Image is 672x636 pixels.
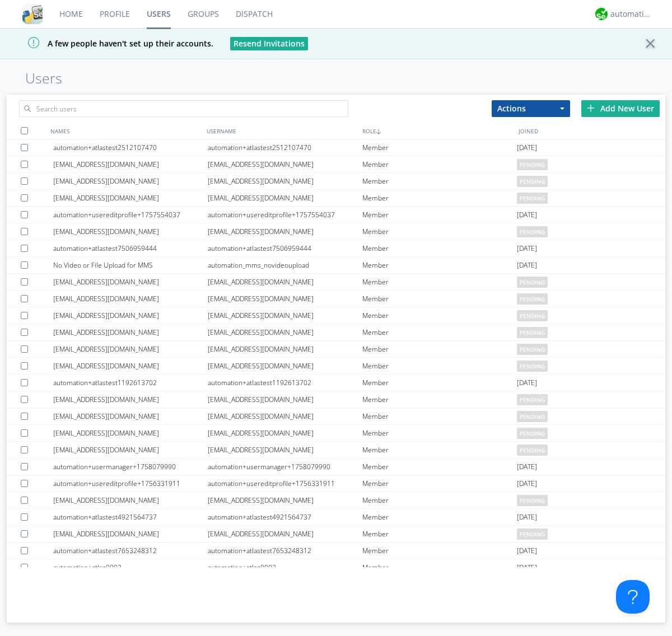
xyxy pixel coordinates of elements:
[362,526,517,542] div: Member
[362,559,517,576] div: Member
[362,274,517,290] div: Member
[7,190,665,207] a: [EMAIL_ADDRESS][DOMAIN_NAME][EMAIL_ADDRESS][DOMAIN_NAME]Memberpending
[517,411,548,422] span: pending
[53,408,208,424] div: [EMAIL_ADDRESS][DOMAIN_NAME]
[517,176,548,187] span: pending
[204,123,360,139] div: USERNAME
[492,100,570,117] button: Actions
[517,139,537,156] span: [DATE]
[208,425,362,441] div: [EMAIL_ADDRESS][DOMAIN_NAME]
[53,375,208,391] div: automation+atlastest1192613702
[53,190,208,206] div: [EMAIL_ADDRESS][DOMAIN_NAME]
[22,4,43,24] img: cddb5a64eb264b2086981ab96f4c1ba7
[7,375,665,391] a: automation+atlastest1192613702automation+atlastest1192613702Member[DATE]
[7,291,665,307] a: [EMAIL_ADDRESS][DOMAIN_NAME][EMAIL_ADDRESS][DOMAIN_NAME]Memberpending
[53,257,208,273] div: No Video or File Upload for MMS
[48,123,204,139] div: NAMES
[7,207,665,223] a: automation+usereditprofile+1757554037automation+usereditprofile+1757554037Member[DATE]
[362,223,517,240] div: Member
[53,475,208,492] div: automation+usereditprofile+1756331911
[7,425,665,442] a: [EMAIL_ADDRESS][DOMAIN_NAME][EMAIL_ADDRESS][DOMAIN_NAME]Memberpending
[362,240,517,256] div: Member
[208,240,362,256] div: automation+atlastest7506959444
[208,207,362,223] div: automation+usereditprofile+1757554037
[208,358,362,374] div: [EMAIL_ADDRESS][DOMAIN_NAME]
[610,8,652,20] div: automation+atlas
[517,428,548,439] span: pending
[517,559,537,576] span: [DATE]
[517,344,548,355] span: pending
[7,358,665,375] a: [EMAIL_ADDRESS][DOMAIN_NAME][EMAIL_ADDRESS][DOMAIN_NAME]Memberpending
[7,274,665,291] a: [EMAIL_ADDRESS][DOMAIN_NAME][EMAIL_ADDRESS][DOMAIN_NAME]Memberpending
[517,529,548,540] span: pending
[7,459,665,475] a: automation+usermanager+1758079990automation+usermanager+1758079990Member[DATE]
[7,324,665,341] a: [EMAIL_ADDRESS][DOMAIN_NAME][EMAIL_ADDRESS][DOMAIN_NAME]Memberpending
[208,543,362,559] div: automation+atlastest7653248312
[208,375,362,391] div: automation+atlastest1192613702
[616,580,650,614] iframe: Toggle Customer Support
[362,358,517,374] div: Member
[7,240,665,257] a: automation+atlastest7506959444automation+atlastest7506959444Member[DATE]
[208,509,362,525] div: automation+atlastest4921564737
[208,156,362,172] div: [EMAIL_ADDRESS][DOMAIN_NAME]
[362,543,517,559] div: Member
[517,277,548,288] span: pending
[208,257,362,273] div: automation_mms_novideoupload
[360,123,516,139] div: ROLE
[517,327,548,338] span: pending
[7,543,665,559] a: automation+atlastest7653248312automation+atlastest7653248312Member[DATE]
[362,442,517,458] div: Member
[7,173,665,190] a: [EMAIL_ADDRESS][DOMAIN_NAME][EMAIL_ADDRESS][DOMAIN_NAME]Memberpending
[517,361,548,372] span: pending
[7,442,665,459] a: [EMAIL_ADDRESS][DOMAIN_NAME][EMAIL_ADDRESS][DOMAIN_NAME]Memberpending
[53,223,208,240] div: [EMAIL_ADDRESS][DOMAIN_NAME]
[362,291,517,307] div: Member
[208,442,362,458] div: [EMAIL_ADDRESS][DOMAIN_NAME]
[53,509,208,525] div: automation+atlastest4921564737
[53,559,208,576] div: automation+atlas0002
[517,240,537,257] span: [DATE]
[517,375,537,391] span: [DATE]
[208,291,362,307] div: [EMAIL_ADDRESS][DOMAIN_NAME]
[362,324,517,340] div: Member
[208,324,362,340] div: [EMAIL_ADDRESS][DOMAIN_NAME]
[53,307,208,324] div: [EMAIL_ADDRESS][DOMAIN_NAME]
[208,173,362,189] div: [EMAIL_ADDRESS][DOMAIN_NAME]
[7,526,665,543] a: [EMAIL_ADDRESS][DOMAIN_NAME][EMAIL_ADDRESS][DOMAIN_NAME]Memberpending
[208,408,362,424] div: [EMAIL_ADDRESS][DOMAIN_NAME]
[7,475,665,492] a: automation+usereditprofile+1756331911automation+usereditprofile+1756331911Member[DATE]
[517,193,548,204] span: pending
[362,475,517,492] div: Member
[7,307,665,324] a: [EMAIL_ADDRESS][DOMAIN_NAME][EMAIL_ADDRESS][DOMAIN_NAME]Memberpending
[208,526,362,542] div: [EMAIL_ADDRESS][DOMAIN_NAME]
[362,341,517,357] div: Member
[208,459,362,475] div: automation+usermanager+1758079990
[362,459,517,475] div: Member
[208,492,362,508] div: [EMAIL_ADDRESS][DOMAIN_NAME]
[587,104,595,112] img: plus.svg
[53,173,208,189] div: [EMAIL_ADDRESS][DOMAIN_NAME]
[595,8,608,20] img: d2d01cd9b4174d08988066c6d424eccd
[53,492,208,508] div: [EMAIL_ADDRESS][DOMAIN_NAME]
[53,526,208,542] div: [EMAIL_ADDRESS][DOMAIN_NAME]
[362,156,517,172] div: Member
[208,139,362,156] div: automation+atlastest2512107470
[517,226,548,237] span: pending
[208,559,362,576] div: automation+atlas0002
[7,156,665,173] a: [EMAIL_ADDRESS][DOMAIN_NAME][EMAIL_ADDRESS][DOMAIN_NAME]Memberpending
[7,408,665,425] a: [EMAIL_ADDRESS][DOMAIN_NAME][EMAIL_ADDRESS][DOMAIN_NAME]Memberpending
[362,509,517,525] div: Member
[7,257,665,274] a: No Video or File Upload for MMSautomation_mms_novideouploadMember[DATE]
[362,307,517,324] div: Member
[7,139,665,156] a: automation+atlastest2512107470automation+atlastest2512107470Member[DATE]
[208,223,362,240] div: [EMAIL_ADDRESS][DOMAIN_NAME]
[362,207,517,223] div: Member
[208,274,362,290] div: [EMAIL_ADDRESS][DOMAIN_NAME]
[230,37,308,50] button: Resend Invitations
[53,324,208,340] div: [EMAIL_ADDRESS][DOMAIN_NAME]
[516,123,672,139] div: JOINED
[517,394,548,405] span: pending
[362,257,517,273] div: Member
[53,341,208,357] div: [EMAIL_ADDRESS][DOMAIN_NAME]
[517,543,537,559] span: [DATE]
